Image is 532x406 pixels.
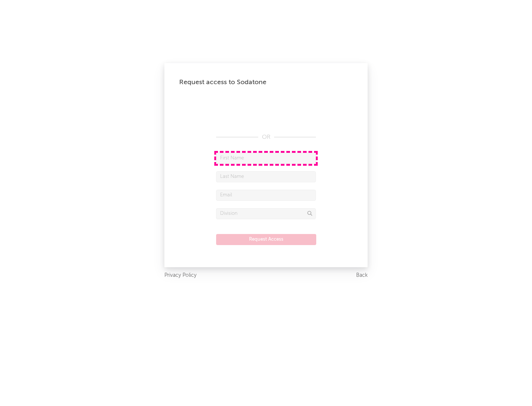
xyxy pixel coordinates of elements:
[179,78,353,87] div: Request access to Sodatone
[164,271,197,280] a: Privacy Policy
[216,171,316,182] input: Last Name
[216,190,316,201] input: Email
[216,153,316,164] input: First Name
[216,208,316,219] input: Division
[216,234,316,245] button: Request Access
[356,271,368,280] a: Back
[216,133,316,142] div: OR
